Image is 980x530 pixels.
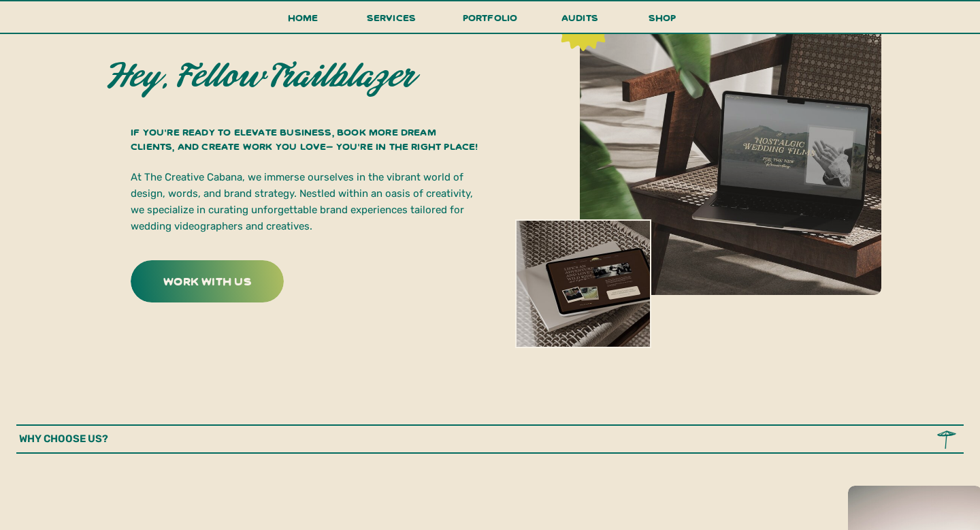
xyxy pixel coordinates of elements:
[131,169,479,234] p: At The Creative Cabana, we immerse ourselves in the vibrant world of design, words, and brand str...
[367,11,416,24] span: services
[131,125,481,157] h3: If you’re ready to elevate business, book more dream clients, and create work you love– you’re in...
[363,9,420,34] a: services
[130,270,285,292] a: work with us
[559,9,600,33] a: audits
[630,9,695,33] a: shop
[19,431,156,448] p: why choose us?
[108,59,479,94] h2: Hey, fellow trailblazer
[458,9,522,34] a: portfolio
[282,9,324,34] a: Home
